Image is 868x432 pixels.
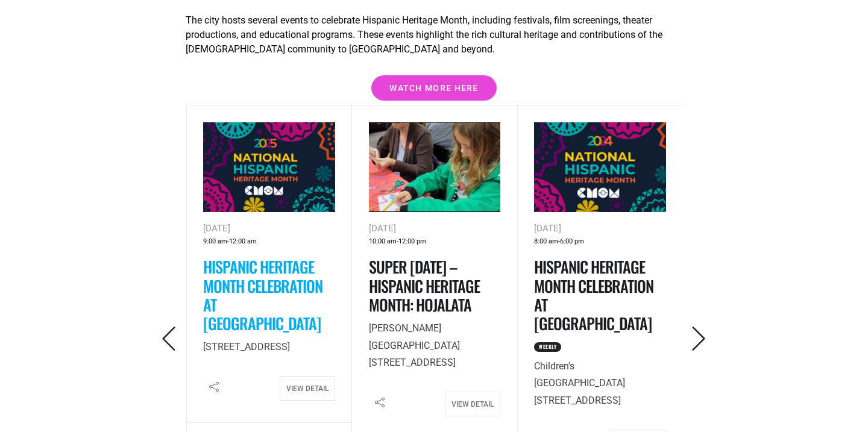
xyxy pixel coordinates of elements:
span: [DATE] [203,223,230,234]
span: Watch more here [389,84,479,92]
i: Previous [157,327,181,351]
div: - [369,236,501,248]
span: [DATE] [369,223,396,234]
span: 9:00 am [203,236,227,248]
i: Share [203,376,225,398]
i: Share [369,392,391,413]
p: [STREET_ADDRESS] [534,358,666,410]
span: [PERSON_NAME][GEOGRAPHIC_DATA] [369,322,460,351]
a: View Detail [280,376,335,401]
img: Colorful geometric patterns surround the text "2025 National Hispanic Heritage Month" on a dark b... [203,122,335,213]
span: 8:00 am [534,236,558,248]
span: 10:00 am [369,236,397,248]
button: Previous [153,325,186,354]
span: 6:00 pm [560,236,584,248]
span: Weekly [534,342,561,352]
span: [DATE] [534,223,561,234]
p: [STREET_ADDRESS] [369,320,501,372]
span: Children's [GEOGRAPHIC_DATA] [534,360,625,389]
div: - [203,236,335,248]
a: Super [DATE] – Hispanic Heritage Month: Hojalata [369,255,480,316]
span: 12:00 pm [398,236,426,248]
i: Next [687,327,711,351]
span: 12:00 am [229,236,257,248]
img: A young girl and an older person sit at a table with craft supplies, including colored pencils, r... [369,122,501,213]
a: Hispanic Heritage Month Celebration at [GEOGRAPHIC_DATA] [203,255,322,335]
p: The city hosts several events to celebrate Hispanic Heritage Month, including festivals, film scr... [186,13,682,57]
span: [STREET_ADDRESS] [203,341,290,352]
div: - [534,236,666,248]
a: Watch more here [371,75,497,101]
a: View Detail [445,392,500,416]
button: Next [682,325,715,354]
a: Hispanic Heritage Month Celebration at [GEOGRAPHIC_DATA] [534,255,653,335]
img: Bold text reads "2024 National Hispanic Heritage Month" on a dark background with colorful, decor... [534,122,666,213]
